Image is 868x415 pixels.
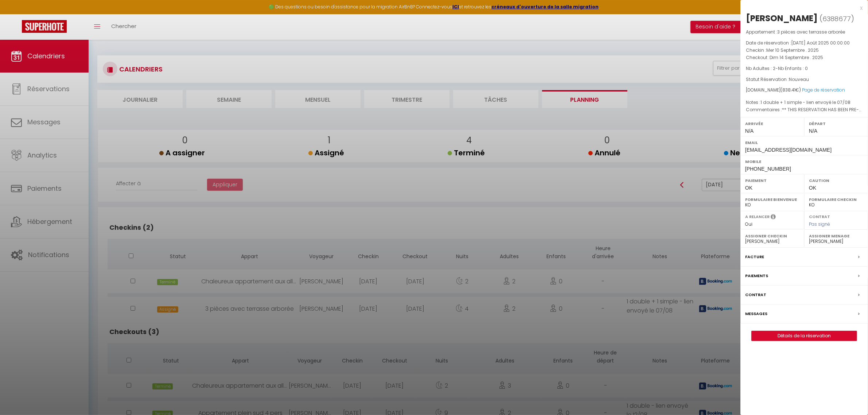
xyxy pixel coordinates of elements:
span: ( ) [820,13,854,24]
span: [PHONE_NUMBER] [745,166,791,172]
span: 1 double + 1 simple - lien envoyé le 07/08 [760,99,851,105]
label: Mobile [745,158,863,165]
span: 6388677 [822,14,851,23]
p: Commentaires : [746,106,863,113]
span: N/A [745,128,754,134]
span: Mer 10 Septembre . 2025 [766,47,819,53]
span: ( €) [781,87,801,93]
label: Contrat [745,291,766,299]
a: Page de réservation [802,87,845,93]
label: Formulaire Checkin [809,196,863,203]
p: Statut Réservation : [746,76,863,83]
span: Dim 14 Septembre . 2025 [770,54,823,61]
span: Nb Adultes : 2 [746,65,775,71]
label: Caution [809,177,863,184]
label: Contrat [809,214,830,218]
span: Nb Enfants : 0 [778,65,808,71]
i: Sélectionner OUI si vous souhaiter envoyer les séquences de messages post-checkout [771,214,776,222]
div: [DOMAIN_NAME] [746,87,863,94]
p: Date de réservation : [746,39,863,47]
div: [PERSON_NAME] [746,12,818,24]
span: OK [745,185,752,191]
p: Checkin : [746,47,863,54]
label: Assigner Menage [809,232,863,240]
label: Arrivée [745,120,799,127]
button: Détails de la réservation [751,331,857,341]
label: Formulaire Bienvenue [745,196,799,203]
button: Ouvrir le widget de chat LiveChat [6,3,28,25]
span: 838.41 [782,87,795,93]
label: A relancer [745,214,770,220]
span: [DATE] Août 2025 00:00:00 [791,40,850,46]
span: OK [809,185,816,191]
label: Paiement [745,177,799,184]
label: Paiements [745,272,768,280]
span: [EMAIL_ADDRESS][DOMAIN_NAME] [745,147,832,153]
span: N/A [809,128,817,134]
label: Facture [745,253,764,261]
a: Détails de la réservation [752,331,857,341]
p: Notes : [746,99,863,106]
span: Pas signé [809,221,830,227]
p: - [746,65,863,72]
div: x [740,4,863,12]
p: Checkout : [746,54,863,61]
label: Départ [809,120,863,127]
label: Messages [745,310,767,318]
span: Nouveau [789,76,809,82]
label: Email [745,139,863,146]
span: 3 pièces avec terrasse arborée [777,29,845,35]
label: Assigner Checkin [745,232,799,240]
p: Appartement : [746,28,863,36]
